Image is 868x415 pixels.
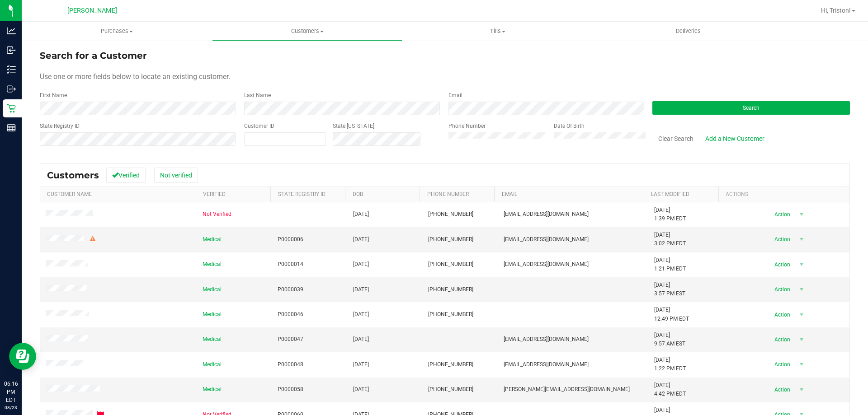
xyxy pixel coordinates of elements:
span: [PHONE_NUMBER] [428,210,473,219]
span: Tills [403,27,592,35]
span: Action [766,233,796,246]
p: 08/23 [4,404,18,411]
span: [DATE] [353,210,369,219]
span: [DATE] [353,235,369,244]
a: Deliveries [593,22,783,41]
span: [EMAIL_ADDRESS][DOMAIN_NAME] [504,335,589,344]
span: select [796,333,807,346]
span: Medical [203,360,222,369]
span: [EMAIL_ADDRESS][DOMAIN_NAME] [504,360,589,369]
span: P0000058 [278,385,303,394]
inline-svg: Outbound [7,84,16,93]
span: Medical [203,385,222,394]
span: Action [766,258,796,271]
inline-svg: Analytics [7,26,16,35]
span: [DATE] 1:39 PM EDT [654,206,686,223]
span: Action [766,208,796,221]
button: Clear Search [652,131,699,146]
span: Action [766,358,796,371]
span: [DATE] [353,335,369,344]
span: Purchases [22,27,212,35]
span: select [796,308,807,321]
span: Search [743,105,759,111]
a: Purchases [22,22,212,41]
span: Medical [203,285,222,294]
span: [DATE] 1:22 PM EDT [654,356,686,373]
span: [DATE] [353,285,369,294]
div: Warning - Level 2 [89,235,97,243]
label: Phone Number [448,122,486,130]
label: State [US_STATE] [333,122,374,130]
a: State Registry Id [278,191,325,197]
span: select [796,283,807,296]
span: Medical [203,310,222,319]
span: Medical [203,235,222,244]
span: [DATE] [353,260,369,269]
span: Customers [212,27,402,35]
span: [PHONE_NUMBER] [428,385,473,394]
span: Medical [203,260,222,269]
span: select [796,208,807,221]
inline-svg: Reports [7,123,16,132]
a: Customer Name [47,191,92,197]
span: Customers [47,170,99,181]
span: Hi, Triston! [821,7,851,14]
span: P0000046 [278,310,303,319]
span: Action [766,283,796,296]
label: State Registry ID [40,122,80,130]
span: [DATE] 12:49 PM EDT [654,306,689,323]
span: [DATE] 1:21 PM EDT [654,256,686,273]
span: Not Verified [203,210,231,219]
div: Actions [726,191,840,197]
span: [DATE] 9:57 AM EST [654,331,685,348]
span: [PHONE_NUMBER] [428,285,473,294]
button: Search [652,101,850,115]
a: Email [502,191,517,197]
a: Last Modified [651,191,689,197]
span: P0000006 [278,235,303,244]
button: Not verified [154,168,198,183]
inline-svg: Inventory [7,65,16,74]
span: [EMAIL_ADDRESS][DOMAIN_NAME] [504,210,589,219]
span: Action [766,333,796,346]
a: DOB [353,191,363,197]
span: [DATE] 3:57 PM EST [654,281,685,298]
span: [PHONE_NUMBER] [428,260,473,269]
span: [PHONE_NUMBER] [428,360,473,369]
span: [PHONE_NUMBER] [428,310,473,319]
span: Medical [203,335,222,344]
span: select [796,233,807,246]
label: Date Of Birth [554,122,585,130]
a: Phone Number [427,191,469,197]
span: [DATE] 3:02 PM EDT [654,231,686,248]
a: Add a New Customer [699,131,770,146]
span: select [796,383,807,396]
span: [EMAIL_ADDRESS][DOMAIN_NAME] [504,235,589,244]
label: Last Name [244,91,271,99]
a: Verified [203,191,226,197]
label: First Name [40,91,67,99]
button: Verified [106,168,146,183]
span: [DATE] [353,310,369,319]
span: Use one or more fields below to locate an existing customer. [40,72,230,81]
span: [PERSON_NAME] [67,7,117,14]
label: Customer ID [244,122,274,130]
span: Deliveries [664,27,713,35]
span: [DATE] [353,360,369,369]
span: P0000014 [278,260,303,269]
inline-svg: Retail [7,104,16,113]
span: [PERSON_NAME][EMAIL_ADDRESS][DOMAIN_NAME] [504,385,630,394]
span: P0000048 [278,360,303,369]
span: Search for a Customer [40,50,147,61]
a: Tills [402,22,593,41]
p: 06:16 PM EDT [4,380,18,404]
span: Action [766,308,796,321]
inline-svg: Inbound [7,46,16,55]
span: [DATE] [353,385,369,394]
iframe: Resource center [9,343,36,370]
span: select [796,358,807,371]
label: Email [448,91,462,99]
span: P0000039 [278,285,303,294]
span: P0000047 [278,335,303,344]
span: [PHONE_NUMBER] [428,235,473,244]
